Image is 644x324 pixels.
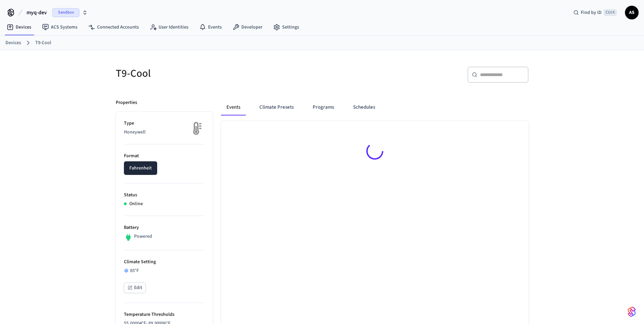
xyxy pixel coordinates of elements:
div: Find by IDCtrl K [568,6,622,19]
p: Powered [134,233,152,240]
a: Connected Accounts [83,21,144,33]
a: Developer [227,21,268,33]
p: Online [129,200,143,208]
button: AS [625,6,639,19]
a: T9-Cool [35,39,51,47]
span: Ctrl K [604,9,617,16]
a: Devices [5,39,21,47]
button: Fahrenheit [124,161,157,175]
p: Status [124,192,205,199]
a: Devices [1,21,37,33]
p: Type [124,120,205,127]
span: Sandbox [52,8,79,17]
p: Format [124,152,205,160]
p: Temperature Thresholds [124,311,205,318]
p: Properties [116,99,137,106]
p: Battery [124,224,205,231]
div: 85 °F [124,267,205,274]
img: SeamLogoGradient.69752ec5.svg [628,306,636,317]
button: Climate Presets [254,99,299,115]
span: AS [626,6,638,19]
h5: T9-Cool [116,67,318,80]
span: Find by ID [581,9,602,16]
span: myq-dev [26,8,47,17]
button: Programs [307,99,339,115]
img: thermostat_fallback [188,120,205,137]
p: Climate Setting [124,258,205,266]
a: ACS Systems [37,21,83,33]
a: User Identities [144,21,194,33]
a: Events [194,21,227,33]
button: Schedules [348,99,381,115]
button: Events [221,99,246,115]
button: Edit [124,283,146,293]
a: Settings [268,21,305,33]
p: Honeywell [124,129,205,136]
